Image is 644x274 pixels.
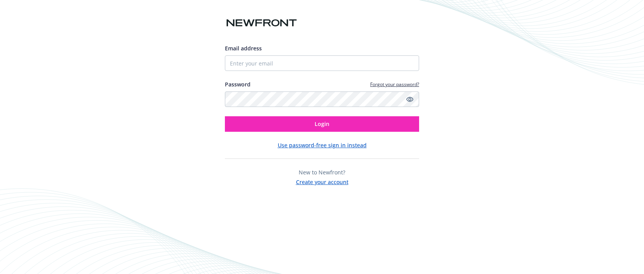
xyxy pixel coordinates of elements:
input: Enter your password [225,91,419,107]
button: Login [225,116,419,132]
a: Show password [405,95,414,104]
input: Enter your email [225,55,419,71]
span: Login [315,120,329,128]
a: Forgot your password? [370,81,419,88]
button: Use password-free sign in instead [278,141,367,149]
span: Email address [225,45,262,52]
button: Create your account [296,176,348,186]
label: Password [225,80,251,88]
img: Newfront logo [225,16,298,30]
span: New to Newfront? [299,169,345,176]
